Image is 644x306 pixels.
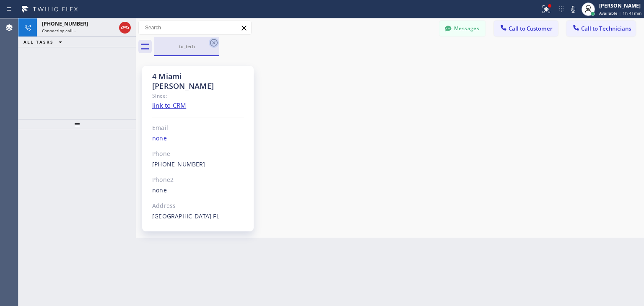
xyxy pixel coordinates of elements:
[152,91,244,101] div: Since:
[599,2,641,9] div: [PERSON_NAME]
[152,201,244,211] div: Address
[155,43,218,49] div: to_tech
[152,149,244,159] div: Phone
[567,3,579,15] button: Mute
[439,21,486,36] button: Messages
[119,22,131,34] button: Hang up
[152,123,244,133] div: Email
[566,21,636,36] button: Call to Technicians
[152,101,186,109] a: link to CRM
[18,37,70,47] button: ALL TASKS
[152,175,244,185] div: Phone2
[152,186,244,195] div: none
[599,10,641,16] span: Available | 1h 41min
[494,21,558,36] button: Call to Customer
[139,21,251,34] input: Search
[152,160,205,168] a: [PHONE_NUMBER]
[23,39,54,45] span: ALL TASKS
[581,25,631,32] span: Call to Technicians
[509,25,553,32] span: Call to Customer
[42,20,88,27] span: [PHONE_NUMBER]
[152,212,244,221] div: [GEOGRAPHIC_DATA] FL
[152,134,244,143] div: none
[42,28,76,34] span: Connecting call…
[152,72,244,91] div: 4 Miami [PERSON_NAME]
